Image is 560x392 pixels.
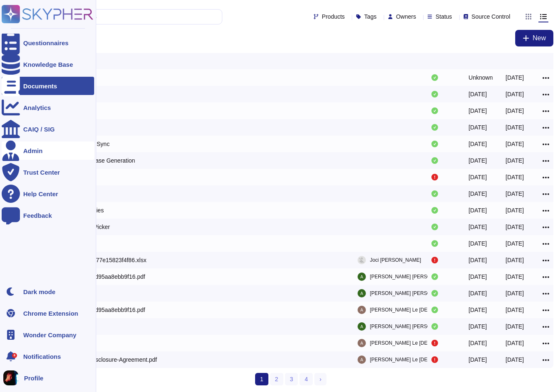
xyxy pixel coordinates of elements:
[358,306,366,314] img: user
[533,35,546,41] span: New
[469,306,487,314] div: [DATE]
[319,376,321,382] span: ›
[23,289,56,295] div: Dark mode
[469,140,487,148] div: [DATE]
[23,310,78,317] div: Chrome Extension
[2,98,94,117] a: Analytics
[506,223,524,231] div: [DATE]
[358,289,366,297] img: user
[506,289,524,297] div: [DATE]
[506,73,524,82] div: [DATE]
[469,289,487,297] div: [DATE]
[270,373,283,385] a: 2
[23,83,57,89] div: Documents
[370,322,453,331] span: [PERSON_NAME] [PERSON_NAME]
[2,369,24,387] button: user
[506,173,524,181] div: [DATE]
[506,306,524,314] div: [DATE]
[469,322,487,331] div: [DATE]
[61,273,145,281] div: 64b033fd246d95aa8ebb9f16.pdf
[33,10,222,24] input: Search by keywords
[396,14,416,19] span: Owners
[61,256,146,264] div: 60cc5a82de877e15823f4f86.xlsx
[506,123,524,131] div: [DATE]
[2,120,94,138] a: CAIQ / SIG
[469,90,487,98] div: [DATE]
[2,34,94,52] a: Questionnaires
[506,273,524,281] div: [DATE]
[469,239,487,248] div: [DATE]
[472,14,510,19] span: Source Control
[23,148,43,154] div: Admin
[2,141,94,160] a: Admin
[23,105,51,111] div: Analytics
[23,61,73,68] div: Knowledge Base
[285,373,298,385] a: 3
[506,355,524,364] div: [DATE]
[61,355,157,364] div: Basic-Non-Disclosure-Agreement.pdf
[3,370,18,385] img: user
[469,355,487,364] div: [DATE]
[12,353,17,358] div: 8
[23,191,58,197] div: Help Center
[2,77,94,95] a: Documents
[358,355,366,364] img: user
[469,173,487,181] div: [DATE]
[61,306,145,314] div: 64b033fd246d95aa8ebb9f16.pdf
[469,123,487,131] div: [DATE]
[255,373,268,385] span: 1
[322,14,345,19] span: Products
[469,190,487,198] div: [DATE]
[358,322,366,331] img: user
[2,206,94,224] a: Feedback
[370,306,475,314] span: [PERSON_NAME] Le [DEMOGRAPHIC_DATA]
[370,339,475,347] span: [PERSON_NAME] Le [DEMOGRAPHIC_DATA]
[506,140,524,148] div: [DATE]
[370,355,475,364] span: [PERSON_NAME] Le [DEMOGRAPHIC_DATA]
[436,14,452,19] span: Status
[506,322,524,331] div: [DATE]
[2,185,94,203] a: Help Center
[23,126,55,132] div: CAIQ / SIG
[299,373,313,385] a: 4
[2,163,94,181] a: Trust Center
[506,339,524,347] div: [DATE]
[469,206,487,214] div: [DATE]
[506,90,524,98] div: [DATE]
[506,190,524,198] div: [DATE]
[469,339,487,347] div: [DATE]
[358,339,366,347] img: user
[358,256,366,264] img: user
[23,212,52,219] div: Feedback
[24,375,44,381] span: Profile
[370,273,453,281] span: [PERSON_NAME] [PERSON_NAME]
[364,14,377,19] span: Tags
[469,107,487,115] div: [DATE]
[506,156,524,165] div: [DATE]
[469,73,493,82] div: Unknown
[358,273,366,281] img: user
[370,256,421,264] span: Joci [PERSON_NAME]
[370,289,453,297] span: [PERSON_NAME] [PERSON_NAME]
[469,223,487,231] div: [DATE]
[2,304,94,322] a: Chrome Extension
[23,353,61,360] span: Notifications
[506,107,524,115] div: [DATE]
[469,156,487,165] div: [DATE]
[506,239,524,248] div: [DATE]
[61,156,135,165] div: Knowledge Base Generation
[23,169,60,175] div: Trust Center
[23,40,68,46] div: Questionnaires
[23,332,76,338] span: Wonder Company
[515,30,553,46] button: New
[469,256,487,264] div: [DATE]
[469,273,487,281] div: [DATE]
[506,206,524,214] div: [DATE]
[506,256,524,264] div: [DATE]
[2,55,94,73] a: Knowledge Base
